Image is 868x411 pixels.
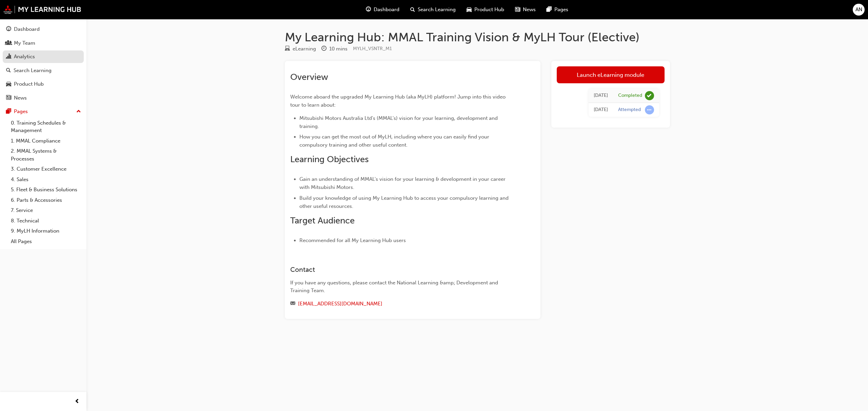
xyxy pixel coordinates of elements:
a: [EMAIL_ADDRESS][DOMAIN_NAME] [298,301,382,307]
a: pages-iconPages [541,3,574,17]
span: Gain an understanding of MMAL's vision for your learning & development in your career with Mitsub... [299,176,507,190]
a: Analytics [3,50,84,63]
span: email-icon [290,301,295,307]
div: Email [290,300,511,308]
div: If you have any questions, please contact the National Learning &amp; Development and Training Team. [290,279,511,294]
span: pages-icon [547,5,552,14]
span: learningRecordVerb_ATTEMPT-icon [645,105,654,114]
a: 9. MyLH Information [8,226,84,236]
button: Pages [3,105,84,118]
a: 0. Training Schedules & Management [8,118,84,136]
div: Dashboard [14,25,40,33]
div: Type [285,45,316,53]
span: learningRecordVerb_COMPLETE-icon [645,91,654,100]
a: All Pages [8,236,84,247]
span: prev-icon [75,397,80,406]
span: Mitsubishi Motors Australia Ltd's (MMAL's) vision for your learning, development and training. [299,115,499,129]
span: Dashboard [374,6,399,14]
span: How you can get the most out of MyLH, including where you can easily find your compulsory trainin... [299,134,491,148]
a: car-iconProduct Hub [461,3,510,17]
div: Duration [321,45,348,53]
a: News [3,92,84,104]
div: 10 mins [329,45,348,53]
div: Pages [14,108,28,115]
a: 6. Parts & Accessories [8,195,84,205]
div: Search Learning [14,67,52,74]
a: Launch eLearning module [557,66,665,83]
div: News [14,94,27,102]
a: 3. Customer Excellence [8,164,84,174]
a: guage-iconDashboard [360,3,405,17]
span: news-icon [515,5,520,14]
span: News [523,6,536,14]
button: AN [853,4,865,16]
div: Product Hub [14,80,44,88]
a: 8. Technical [8,216,84,226]
a: My Team [3,37,84,49]
a: 5. Fleet & Business Solutions [8,185,84,195]
span: Pages [554,6,568,14]
span: up-icon [76,107,81,116]
a: search-iconSearch Learning [405,3,461,17]
span: Target Audience [290,215,355,226]
div: Thu Jul 17 2025 14:33:58 GMT+1000 (Australian Eastern Standard Time) [594,92,608,100]
a: Dashboard [3,23,84,36]
span: Search Learning [418,6,456,14]
img: mmal [3,5,81,14]
a: Search Learning [3,64,84,77]
h3: Contact [290,266,511,274]
span: car-icon [467,5,472,14]
a: Product Hub [3,78,84,90]
a: 7. Service [8,205,84,216]
span: search-icon [410,5,415,14]
span: people-icon [6,40,11,46]
span: Learning Objectives [290,154,369,165]
span: learningResourceType_ELEARNING-icon [285,46,290,52]
div: Thu Jul 17 2025 14:23:29 GMT+1000 (Australian Eastern Standard Time) [594,106,608,114]
span: Build your knowledge of using My Learning Hub to access your compulsory learning and other useful... [299,195,510,209]
div: My Team [14,39,35,47]
a: news-iconNews [510,3,541,17]
span: AN [855,6,862,14]
div: Completed [618,92,642,99]
span: Overview [290,72,328,82]
a: 4. Sales [8,174,84,185]
span: pages-icon [6,109,11,115]
span: guage-icon [366,5,371,14]
span: news-icon [6,95,11,101]
span: Learning resource code [353,46,392,51]
div: Analytics [14,53,35,61]
a: 2. MMAL Systems & Processes [8,146,84,164]
span: car-icon [6,81,11,87]
div: Attempted [618,107,641,113]
h1: My Learning Hub: MMAL Training Vision & MyLH Tour (Elective) [285,30,670,45]
span: clock-icon [321,46,327,52]
span: Product Hub [474,6,504,14]
span: guage-icon [6,26,11,33]
div: eLearning [293,45,316,53]
span: Welcome aboard the upgraded My Learning Hub (aka MyLH) platform! Jump into this video tour to lea... [290,94,507,108]
span: search-icon [6,68,11,74]
span: chart-icon [6,54,11,60]
span: Recommended for all My Learning Hub users [299,237,406,243]
a: 1. MMAL Compliance [8,136,84,146]
button: DashboardMy TeamAnalyticsSearch LearningProduct HubNews [3,22,84,105]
